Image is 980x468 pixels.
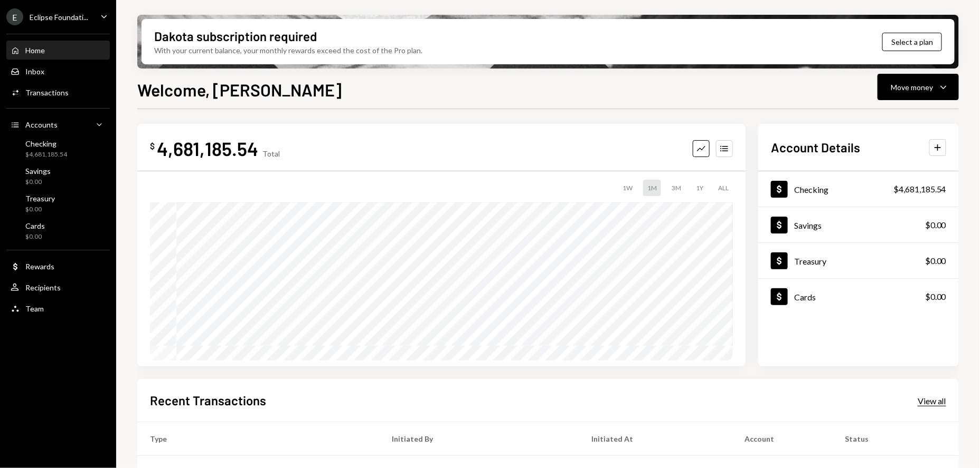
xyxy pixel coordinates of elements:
th: Initiated At [579,422,732,456]
div: Recipients [25,283,61,292]
div: Savings [25,167,51,175]
div: Move money [891,82,933,93]
div: View all [918,396,946,406]
div: 4,681,185.54 [157,136,258,160]
div: Treasury [794,256,826,266]
a: Cards$0.00 [6,218,110,243]
div: 1M [643,180,661,196]
a: Transactions [6,83,110,102]
div: Checking [25,139,67,148]
div: $4,681,185.54 [25,150,67,159]
div: $ [150,141,155,151]
div: Team [25,304,44,313]
div: $0.00 [925,290,946,303]
a: Cards$0.00 [758,279,959,314]
button: Move money [878,74,959,100]
h2: Recent Transactions [150,392,266,409]
a: Savings$0.00 [758,207,959,242]
a: Checking$4,681,185.54 [758,171,959,207]
div: Home [25,46,45,55]
div: E [6,8,23,25]
div: 1Y [692,180,708,196]
a: Accounts [6,115,110,134]
th: Status [832,422,959,456]
div: 3M [667,180,685,196]
div: Savings [794,220,822,230]
button: Select a plan [882,33,942,51]
div: $0.00 [925,255,946,267]
h2: Account Details [771,139,860,156]
a: Savings$0.00 [6,163,110,189]
div: With your current balance, your monthly rewards exceed the cost of the Pro plan. [154,45,422,56]
div: Cards [25,221,45,230]
div: Rewards [25,262,54,271]
a: Home [6,41,110,60]
div: Checking [794,184,828,194]
div: ALL [714,180,733,196]
a: Treasury$0.00 [758,243,959,278]
div: 1W [618,180,637,196]
th: Initiated By [379,422,579,456]
div: Accounts [25,120,58,129]
h1: Welcome, [PERSON_NAME] [137,79,342,100]
div: Total [262,149,280,158]
a: Rewards [6,257,110,276]
th: Type [137,422,379,456]
a: Recipients [6,278,110,297]
div: Transactions [25,88,69,97]
a: Treasury$0.00 [6,191,110,216]
div: $4,681,185.54 [893,183,946,196]
a: Checking$4,681,185.54 [6,136,110,161]
div: Eclipse Foundati... [30,13,88,22]
div: $0.00 [25,178,51,187]
a: View all [918,395,946,406]
div: Inbox [25,67,44,76]
th: Account [732,422,832,456]
div: Treasury [25,194,55,203]
a: Team [6,299,110,318]
div: $0.00 [25,232,45,241]
div: Cards [794,292,816,302]
a: Inbox [6,62,110,81]
div: $0.00 [925,219,946,231]
div: Dakota subscription required [154,27,317,45]
div: $0.00 [25,205,55,214]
